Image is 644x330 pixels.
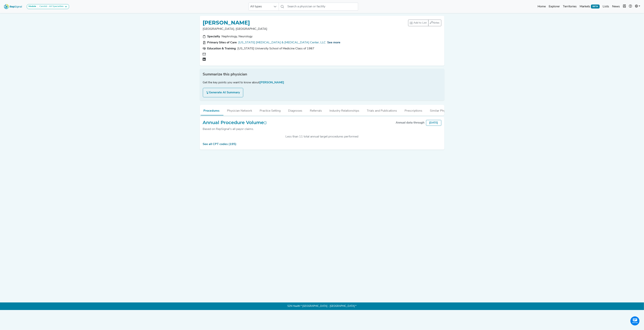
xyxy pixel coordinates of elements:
[203,127,267,131] div: Based on RepSignal's all payor claims.
[207,40,237,45] div: Primary Sites of Care
[200,302,444,310] p: S2N Health * [GEOGRAPHIC_DATA] - [GEOGRAPHIC_DATA] *
[408,20,429,26] button: Add to List
[203,134,441,139] div: Less than 11 total annual target procedures performed
[578,3,601,10] a: MarketsBETA
[28,5,36,8] strong: Module
[203,72,247,77] span: Summarize this physician
[203,20,250,26] h1: [PERSON_NAME]
[326,105,363,115] button: Industry Relationships
[536,3,547,10] a: Home
[414,21,427,25] span: Add to List
[611,3,621,10] a: News
[426,105,458,115] button: Similar Physicians
[621,3,627,10] button: Intel Book
[222,34,253,39] div: Nephrology, Neurology
[203,120,267,125] h2: Annual Procedure Volume
[203,143,237,146] a: See all CPT codes (195)
[408,20,441,26] div: toolbar
[38,5,64,8] div: Carotid - All Specialties
[249,3,272,10] span: All types
[256,105,285,115] button: Practice Setting
[601,3,611,10] a: Lists
[203,88,243,97] button: Generate AI Summary
[27,4,69,9] button: ModuleCarotid - All Specialties
[203,27,408,31] p: [GEOGRAPHIC_DATA], [GEOGRAPHIC_DATA]
[561,3,578,10] a: Territories
[260,81,284,84] span: [PERSON_NAME]
[327,41,341,44] span: See more
[200,105,223,115] button: Procedures
[203,80,441,85] div: Get the key points you want to know about
[433,21,440,24] span: Notes
[223,105,256,115] button: Physician Network
[207,46,236,51] div: Education & Training
[591,5,600,8] span: BETA
[306,105,326,115] button: Referrals
[238,46,315,51] div: Indiana University School of Medicine Class of 1987
[207,34,220,39] div: Specialty
[239,40,326,45] a: [US_STATE] [MEDICAL_DATA] & [MEDICAL_DATA] Center, LLC
[426,120,441,126] div: [DATE]
[285,105,306,115] button: Diagnoses
[428,20,441,26] button: Notes
[363,105,401,115] button: Trials and Publications
[401,105,426,115] button: Prescriptions
[547,3,561,10] a: Explorer
[286,3,358,11] input: Search a physician or facility
[396,120,425,125] div: Annual data through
